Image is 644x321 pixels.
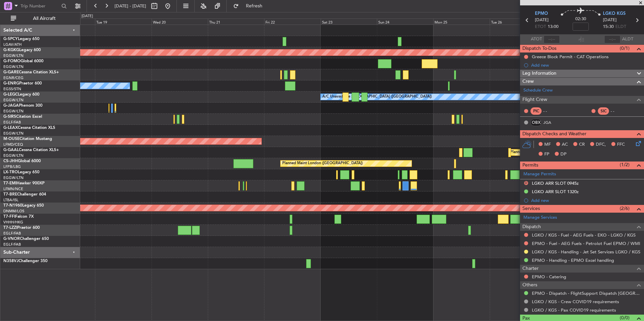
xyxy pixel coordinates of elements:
[3,104,19,108] span: G-JAGA
[560,151,567,158] span: DP
[3,142,23,147] a: LFMD/CEQ
[523,214,557,221] a: Manage Services
[322,92,432,102] div: A/C Unavailable [GEOGRAPHIC_DATA] ([GEOGRAPHIC_DATA])
[3,93,18,97] span: G-LEGC
[3,170,39,174] a: LX-TROLegacy 650
[3,115,42,119] a: G-SIRSCitation Excel
[544,151,549,158] span: FP
[3,81,42,85] a: G-ENRGPraetor 600
[603,17,617,24] span: [DATE]
[3,137,20,141] span: M-OUSE
[264,19,320,25] div: Fri 22
[3,126,18,130] span: G-LEAX
[603,24,614,30] span: 15:30
[620,45,630,52] span: (0/1)
[21,1,59,11] input: Trip Number
[532,249,640,255] a: LGKO / KGS - Handling - Jet Set Services LGKO / KGS
[3,53,24,58] a: EGGW/LTN
[3,70,59,74] a: G-GARECessna Citation XLS+
[3,204,22,208] span: T7-N1960
[620,205,630,212] span: (2/6)
[596,141,606,148] span: DFC,
[3,209,24,214] a: DNMM/LOS
[3,64,24,69] a: EGGW/LTN
[3,181,17,185] span: T7-EMI
[3,226,17,230] span: T7-LZZI
[3,198,19,203] a: LTBA/ISL
[3,170,18,174] span: LX-TRO
[3,48,19,52] span: G-KGKG
[522,281,537,289] span: Others
[82,13,93,19] div: [DATE]
[3,70,19,74] span: G-GARE
[532,290,641,296] a: EPMO - Dispatch - FlightSupport Dispatch [GEOGRAPHIC_DATA]
[562,141,568,148] span: AC
[3,48,41,52] a: G-KGKGLegacy 600
[531,36,542,43] span: ATOT
[3,186,23,191] a: LFMN/NCE
[3,220,23,225] a: VHHH/HKG
[575,16,586,23] span: 02:30
[433,19,489,25] div: Mon 25
[522,78,534,85] span: Crew
[3,93,39,97] a: G-LEGCLegacy 600
[3,104,42,108] a: G-JAGAPhenom 300
[152,19,208,25] div: Wed 20
[532,274,566,280] a: EPMO - Catering
[3,215,34,219] a: T7-FFIFalcon 7X
[535,17,549,24] span: [DATE]
[530,107,542,115] div: PIC
[3,181,44,185] a: T7-EMIHawker 900XP
[3,226,40,230] a: T7-LZZIPraetor 600
[18,16,71,21] span: All Aircraft
[3,159,18,163] span: CS-JHH
[523,171,556,178] a: Manage Permits
[3,37,18,41] span: G-SPCY
[230,1,270,11] button: Refresh
[3,109,24,114] a: EGGW/LTN
[522,96,547,104] span: Flight Crew
[3,115,16,119] span: G-SIRS
[95,19,151,25] div: Tue 19
[3,159,41,163] a: CS-JHHGlobal 6000
[522,265,539,273] span: Charter
[611,108,626,114] div: - -
[282,158,363,169] div: Planned Maint London ([GEOGRAPHIC_DATA])
[3,231,21,236] a: EGLF/FAB
[3,59,43,63] a: G-FOMOGlobal 6000
[548,24,558,30] span: 13:00
[522,45,556,52] span: Dispatch To-Dos
[522,223,541,231] span: Dispatch
[3,192,46,197] a: T7-BREChallenger 604
[3,204,44,208] a: T7-N1960Legacy 650
[3,98,24,103] a: EGGW/LTN
[532,307,616,313] a: LGKO / KGS - Pax COVID19 requirements
[598,107,609,115] div: SIC
[543,119,558,126] a: JGA
[3,192,17,197] span: T7-BRE
[531,62,641,68] div: Add new
[3,59,21,63] span: G-FOMO
[3,237,20,241] span: G-VNOR
[3,126,55,130] a: G-LEAXCessna Citation XLS
[524,181,528,185] button: D
[3,42,22,47] a: LGAV/ATH
[3,259,47,263] a: N358VJChallenger 350
[3,37,39,41] a: G-SPCYLegacy 650
[3,259,19,263] span: N358VJ
[532,299,619,305] a: LGKO / KGS - Crew COVID19 requirements
[617,141,625,148] span: FFC
[3,81,19,85] span: G-ENRG
[530,119,542,126] div: OBX
[620,161,630,168] span: (1/2)
[7,13,73,24] button: All Aircraft
[490,19,546,25] div: Tue 26
[3,175,24,180] a: EGGW/LTN
[3,86,21,92] a: EGSS/STN
[522,130,586,138] span: Dispatch Checks and Weather
[3,237,49,241] a: G-VNORChallenger 650
[3,131,24,136] a: EGGW/LTN
[544,35,560,43] input: --:--
[321,19,377,25] div: Sat 23
[3,120,21,125] a: EGLF/FAB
